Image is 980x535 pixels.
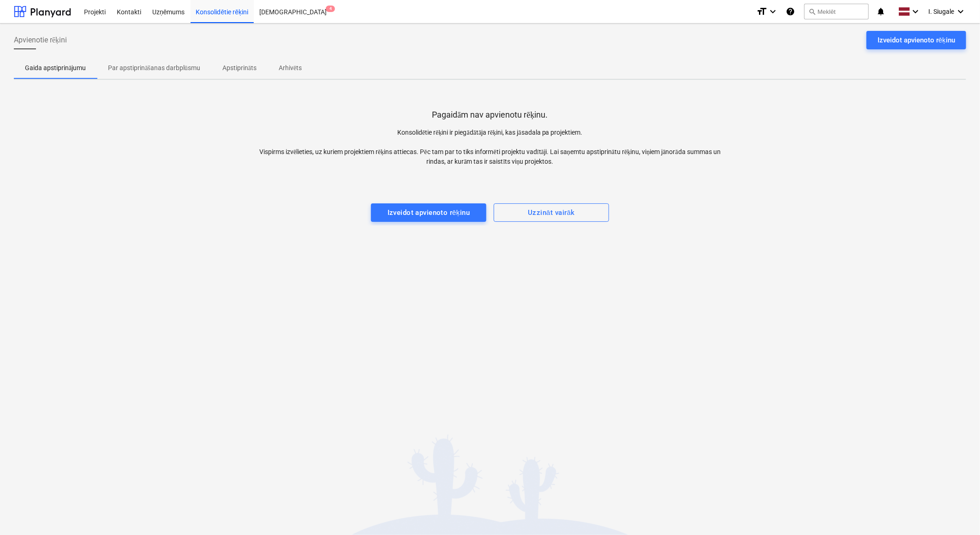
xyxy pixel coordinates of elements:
[388,207,470,219] div: Izveidot apvienoto rēķinu
[326,6,335,12] span: 4
[25,63,86,73] p: Gaida apstiprinājumu
[910,6,921,17] i: keyboard_arrow_down
[934,491,980,535] iframe: Chat Widget
[432,109,548,120] p: Pagaidām nav apvienotu rēķinu.
[14,35,67,46] span: Apvienotie rēķini
[756,6,767,17] i: format_size
[222,63,257,73] p: Apstiprināts
[878,34,955,46] div: Izveidot apvienoto rēķinu
[767,6,778,17] i: keyboard_arrow_down
[494,203,609,222] button: Uzzināt vairāk
[955,6,966,17] i: keyboard_arrow_down
[252,128,728,166] p: Konsolidētie rēķini ir piegādātāja rēķini, kas jāsadala pa projektiem. Vispirms izvēlieties, uz k...
[928,8,954,15] span: I. Siugale
[804,4,869,19] button: Meklēt
[279,63,302,73] p: Arhivēts
[876,6,885,17] i: notifications
[371,203,486,222] button: Izveidot apvienoto rēķinu
[808,8,816,15] span: search
[866,31,966,49] button: Izveidot apvienoto rēķinu
[786,6,795,17] i: Zināšanu pamats
[108,63,200,73] p: Par apstiprināšanas darbplūsmu
[528,207,575,219] div: Uzzināt vairāk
